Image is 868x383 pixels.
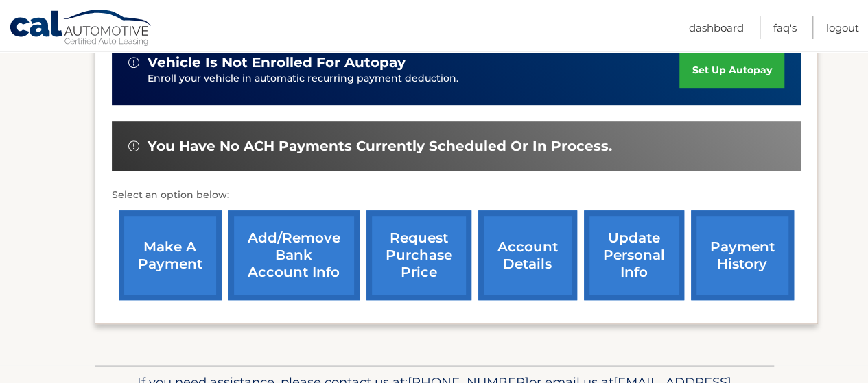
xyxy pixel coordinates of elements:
a: account details [478,210,577,300]
p: Select an option below: [112,187,801,203]
a: Dashboard [689,16,744,39]
span: You have no ACH payments currently scheduled or in process. [148,138,612,155]
span: vehicle is not enrolled for autopay [148,54,406,71]
img: alert-white.svg [128,140,139,151]
a: Cal Automotive [9,9,153,49]
a: update personal info [584,210,684,300]
a: Add/Remove bank account info [228,210,360,300]
a: Logout [826,16,859,39]
a: payment history [691,210,794,300]
p: Enroll your vehicle in automatic recurring payment deduction. [148,71,680,86]
a: set up autopay [679,52,784,88]
a: make a payment [119,210,222,300]
a: FAQ's [773,16,797,39]
a: request purchase price [366,210,471,300]
img: alert-white.svg [128,57,139,68]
